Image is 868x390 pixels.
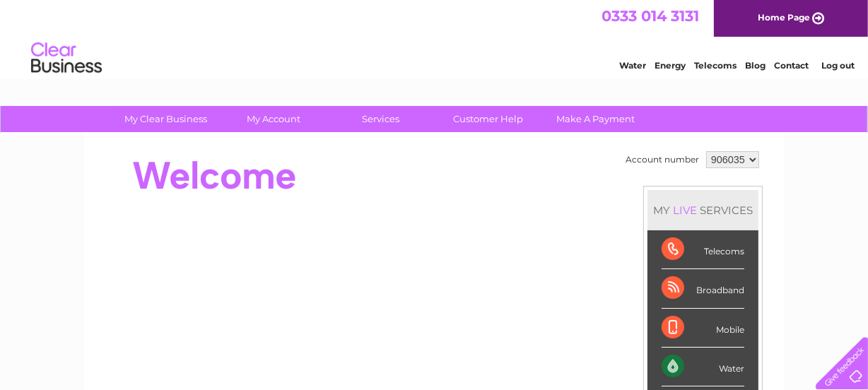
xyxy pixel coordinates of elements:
div: Water [662,348,744,386]
td: Account number [622,148,703,172]
a: Water [619,60,646,71]
a: Blog [745,60,766,71]
div: Clear Business is a trading name of Verastar Limited (registered in [GEOGRAPHIC_DATA] No. 3667643... [101,8,769,69]
div: LIVE [670,203,700,217]
a: Services [323,106,440,132]
img: logo.png [30,37,102,80]
a: Telecoms [694,60,737,71]
a: Contact [774,60,809,71]
a: My Account [216,106,332,132]
a: Log out [821,60,855,71]
a: 0333 014 3131 [602,7,699,25]
a: Make A Payment [538,106,655,132]
a: Customer Help [430,106,547,132]
a: Energy [655,60,686,71]
div: MY SERVICES [647,190,758,230]
div: Telecoms [662,230,744,269]
a: My Clear Business [108,106,225,132]
div: Mobile [662,309,744,348]
div: Broadband [662,269,744,308]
